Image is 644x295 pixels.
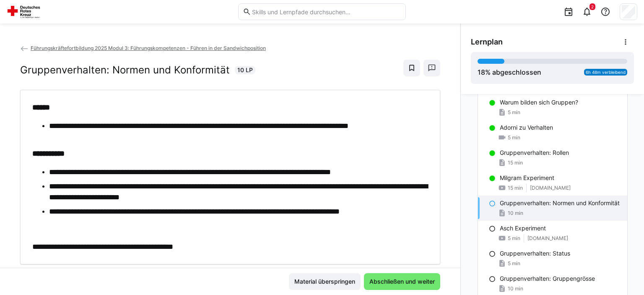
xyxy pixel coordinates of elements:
p: Milgram Experiment [500,174,554,182]
span: Führungskräftefortbildung 2025 Modul 3: Führungskompetenzen - Führen in der Sandwichposition [31,45,266,51]
span: 6h 48m verbleibend [586,70,626,75]
span: 10 min [508,285,523,292]
p: Gruppenverhalten: Rollen [500,149,569,157]
span: 5 min [508,109,520,116]
span: 5 min [508,260,520,267]
input: Skills und Lernpfade durchsuchen… [251,8,401,16]
span: 18 [478,68,485,76]
span: 10 min [508,210,523,217]
span: [DOMAIN_NAME] [530,185,571,191]
span: 15 min [508,185,523,191]
p: Asch Experiment [500,224,546,232]
span: [DOMAIN_NAME] [527,235,568,242]
span: 15 min [508,159,523,166]
span: Lernplan [471,37,503,47]
h2: Gruppenverhalten: Normen und Konformität [20,64,230,76]
span: Material überspringen [293,277,356,286]
span: 5 min [508,134,520,141]
p: Gruppenverhalten: Normen und Konformität [500,199,620,207]
div: % abgeschlossen [478,67,541,77]
p: Gruppenverhalten: Gruppengrösse [500,274,595,283]
p: Gruppenverhalten: Status [500,249,570,258]
button: Material überspringen [289,273,361,290]
span: Abschließen und weiter [368,277,436,286]
span: 10 LP [237,66,253,74]
p: Adorni zu Verhalten [500,123,553,132]
span: 2 [591,4,594,9]
a: Führungskräftefortbildung 2025 Modul 3: Führungskompetenzen - Führen in der Sandwichposition [20,45,266,51]
span: 5 min [508,235,520,242]
button: Abschließen und weiter [364,273,440,290]
p: Warum bilden sich Gruppen? [500,98,578,107]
